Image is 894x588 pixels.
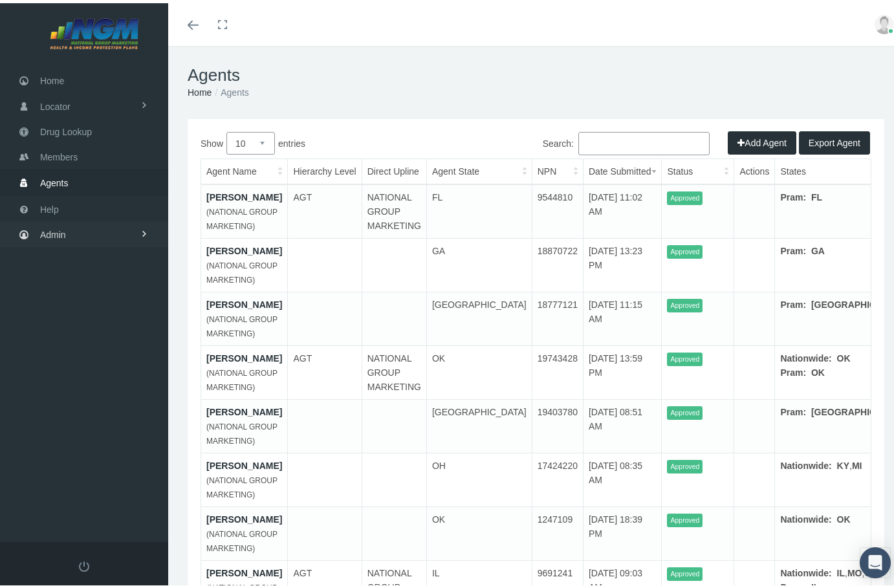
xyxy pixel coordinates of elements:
[201,156,288,181] th: Agent Name: activate to sort column ascending
[532,397,583,450] td: 19403780
[583,181,662,235] td: [DATE] 11:02 AM
[667,188,703,202] span: Approved
[847,565,862,575] b: MO
[811,364,825,375] b: OK
[662,156,734,181] th: Status: activate to sort column ascending
[780,565,831,575] b: Nationwide:
[206,312,278,335] span: (NATIONAL GROUP MARKETING)
[40,219,66,244] span: Admin
[583,235,662,289] td: [DATE] 13:23 PM
[780,350,831,360] b: Nationwide:
[206,419,278,442] span: (NATIONAL GROUP MARKETING)
[734,156,775,181] th: Actions
[40,91,71,116] span: Locator
[837,350,851,360] b: OK
[532,235,583,289] td: 18870722
[667,242,703,256] span: Approved
[206,204,278,228] span: (NATIONAL GROUP MARKETING)
[426,450,532,504] td: OH
[780,296,806,307] b: Pram:
[40,142,78,166] span: Members
[40,194,59,219] span: Help
[583,450,662,504] td: [DATE] 08:35 AM
[532,450,583,504] td: 17424220
[212,82,248,96] li: Agents
[206,404,282,414] a: [PERSON_NAME]
[426,397,532,450] td: [GEOGRAPHIC_DATA]
[426,181,532,235] td: FL
[578,129,710,152] input: Search:
[780,364,806,375] b: Pram:
[206,189,282,199] a: [PERSON_NAME]
[188,62,884,82] h1: Agents
[811,243,825,253] b: GA
[206,296,282,307] a: [PERSON_NAME]
[667,403,703,417] span: Approved
[206,511,282,521] a: [PERSON_NAME]
[811,189,822,199] b: FL
[288,343,362,397] td: AGT
[583,504,662,558] td: [DATE] 18:39 PM
[780,511,831,521] b: Nationwide:
[780,243,806,253] b: Pram:
[201,129,536,151] label: Show entries
[40,168,69,192] span: Agents
[583,397,662,450] td: [DATE] 08:51 AM
[837,511,851,521] b: OK
[206,350,282,360] a: [PERSON_NAME]
[426,343,532,397] td: OK
[17,14,172,47] img: NATIONAL GROUP MARKETING
[799,128,870,151] button: Export Agent
[532,156,583,181] th: NPN: activate to sort column ascending
[667,457,703,470] span: Approved
[206,457,282,468] a: [PERSON_NAME]
[206,243,282,253] a: [PERSON_NAME]
[226,129,275,151] select: Showentries
[667,564,703,578] span: Approved
[583,289,662,343] td: [DATE] 11:15 AM
[40,116,92,141] span: Drug Lookup
[532,504,583,558] td: 1247109
[206,258,278,281] span: (NATIONAL GROUP MARKETING)
[426,235,532,289] td: GA
[583,156,662,181] th: Date Submitted: activate to sort column ascending
[780,189,806,199] b: Pram:
[40,65,64,90] span: Home
[837,565,845,575] b: IL
[875,12,894,31] img: user-placeholder.jpg
[426,156,532,181] th: Agent State: activate to sort column ascending
[362,156,426,181] th: Direct Upline
[206,565,282,575] a: [PERSON_NAME]
[860,544,891,575] div: Open Intercom Messenger
[288,181,362,235] td: AGT
[837,457,849,468] b: KY
[852,457,862,468] b: MI
[532,289,583,343] td: 18777121
[780,457,831,468] b: Nationwide:
[780,404,806,414] b: Pram:
[206,365,278,389] span: (NATIONAL GROUP MARKETING)
[206,473,278,496] span: (NATIONAL GROUP MARKETING)
[532,181,583,235] td: 9544810
[667,349,703,363] span: Approved
[532,343,583,397] td: 19743428
[206,527,278,550] span: (NATIONAL GROUP MARKETING)
[667,510,703,524] span: Approved
[583,343,662,397] td: [DATE] 13:59 PM
[543,129,710,152] label: Search:
[426,504,532,558] td: OK
[288,156,362,181] th: Hierarchy Level
[362,343,426,397] td: NATIONAL GROUP MARKETING
[188,84,212,94] a: Home
[362,181,426,235] td: NATIONAL GROUP MARKETING
[728,128,796,151] button: Add Agent
[426,289,532,343] td: [GEOGRAPHIC_DATA]
[667,296,703,309] span: Approved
